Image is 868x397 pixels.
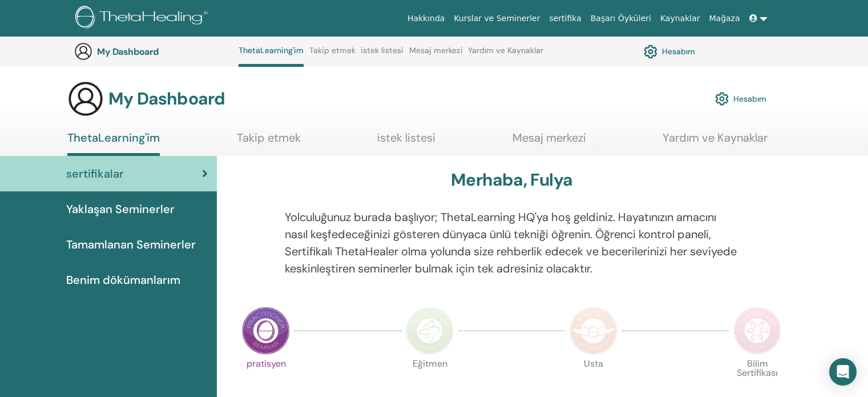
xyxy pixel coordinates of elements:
[704,8,744,29] a: Mağaza
[644,42,695,61] a: Hesabım
[361,46,403,64] a: istek listesi
[512,131,586,153] a: Mesaj merkezi
[237,131,301,153] a: Takip etmek
[66,271,180,288] span: Benim dökümanlarım
[285,208,739,277] p: Yolculuğunuz burada başlıyor; ThetaLearning HQ'ya hoş geldiniz. Hayatınızın amacını nasıl keşfede...
[644,42,657,61] img: cog.svg
[733,307,781,355] img: Certificate of Science
[239,46,304,67] a: ThetaLearning'im
[656,8,705,29] a: Kaynaklar
[66,236,196,253] span: Tamamlanan Seminerler
[66,200,175,218] span: Yaklaşan Seminerler
[829,358,857,386] div: Open Intercom Messenger
[66,165,124,182] span: sertifikalar
[403,8,450,29] a: Hakkında
[586,8,656,29] a: Başarı Öyküleri
[449,8,544,29] a: Kurslar ve Seminerler
[74,42,92,61] img: generic-user-icon.jpg
[309,46,356,64] a: Takip etmek
[544,8,586,29] a: sertifika
[67,81,104,117] img: generic-user-icon.jpg
[451,170,572,190] h3: Merhaba, Fulya
[67,131,160,156] a: ThetaLearning'im
[108,89,225,109] h3: My Dashboard
[97,46,211,57] h3: My Dashboard
[715,89,729,109] img: cog.svg
[715,86,766,111] a: Hesabım
[406,307,454,355] img: Instructor
[663,131,768,153] a: Yardım ve Kaynaklar
[242,307,290,355] img: Practitioner
[468,46,543,64] a: Yardım ve Kaynaklar
[409,46,463,64] a: Mesaj merkezi
[377,131,435,153] a: istek listesi
[75,6,212,31] img: logo.png
[570,307,617,355] img: Master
